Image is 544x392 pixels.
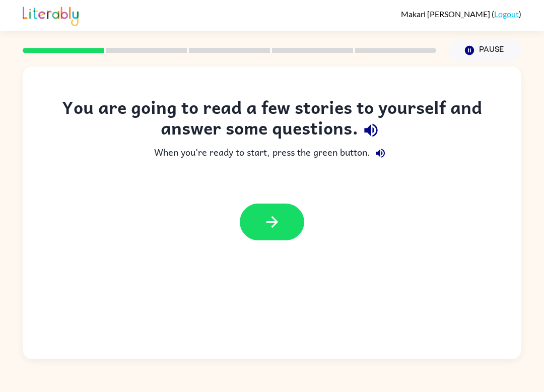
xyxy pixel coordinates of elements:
span: Makari [PERSON_NAME] [401,9,492,19]
img: Literably [23,4,79,26]
button: Pause [448,39,521,62]
div: ( ) [401,9,521,19]
a: Logout [494,9,519,19]
div: You are going to read a few stories to yourself and answer some questions. [43,97,501,143]
div: When you're ready to start, press the green button. [43,143,501,163]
